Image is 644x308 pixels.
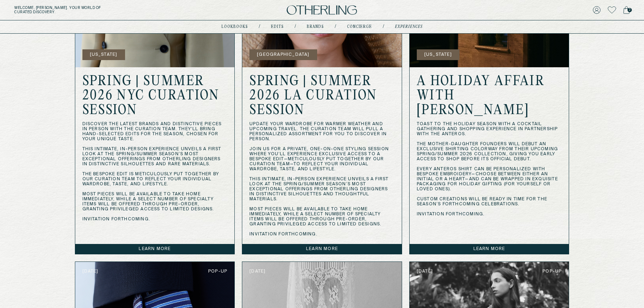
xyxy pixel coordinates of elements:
button: [US_STATE] [417,49,459,60]
a: 2 [623,5,630,15]
div: / [295,24,296,30]
a: experiences [395,25,423,29]
span: [DATE] [417,269,433,274]
a: Edits [271,25,284,29]
span: [DATE] [82,269,99,274]
div: / [383,24,384,30]
div: / [259,24,260,30]
div: / [335,24,336,30]
p: Update your wardrobe for warmer weather and upcoming travel. The Curation team will pull a person... [249,122,395,237]
p: Discover the latest brands and distinctive pieces in person with the Curation team. They’ll bring... [82,122,228,222]
img: logo [287,5,357,15]
button: [GEOGRAPHIC_DATA] [249,49,317,60]
h2: SPRING | SUMMER 2026 NYC CURATION SESSION [82,74,228,118]
span: pop-up [543,269,562,274]
a: Learn more [75,244,235,254]
a: concierge [347,25,372,29]
a: Brands [307,25,324,29]
p: Toast to the holiday season with a cocktail gathering and shopping experience in partnership with... [417,122,562,217]
span: [DATE] [249,269,266,274]
h5: Welcome, [PERSON_NAME] . Your world of curated discovery. [14,6,199,14]
a: lookbooks [221,25,248,29]
a: Learn more [410,244,569,254]
a: Learn more [242,244,402,254]
h2: A HOLIDAY AFFAIR WITH [PERSON_NAME] [417,74,562,118]
span: pop-up [208,269,227,274]
h2: SPRING | SUMMER 2026 LA CURATION SESSION [249,74,395,118]
span: 2 [628,8,632,12]
button: [US_STATE] [82,49,125,60]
